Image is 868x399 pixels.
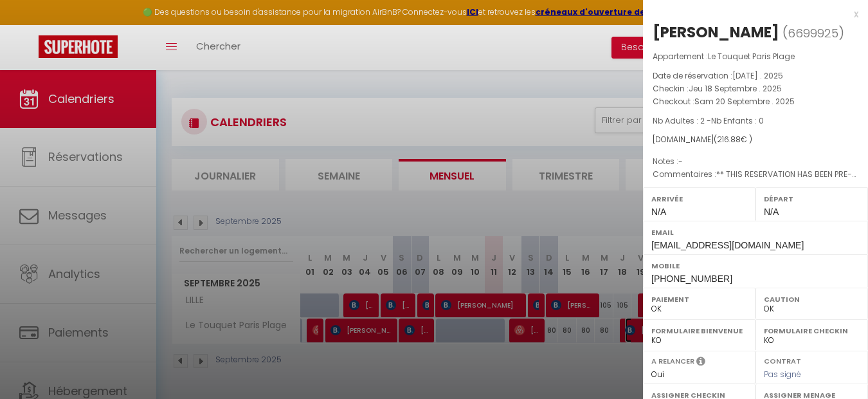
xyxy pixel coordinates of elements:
[764,192,860,205] label: Départ
[651,226,860,239] label: Email
[653,82,858,95] p: Checkin :
[651,324,747,337] label: Formulaire Bienvenue
[653,50,858,63] p: Appartement :
[708,51,795,62] span: Le Touquet Paris Plage
[764,207,779,217] span: N/A
[678,156,683,167] span: -
[651,259,860,272] label: Mobile
[764,324,860,337] label: Formulaire Checkin
[732,70,783,81] span: [DATE] . 2025
[711,115,764,126] span: Nb Enfants : 0
[764,369,801,380] span: Pas signé
[651,274,732,284] span: [PHONE_NUMBER]
[653,168,858,181] p: Commentaires :
[653,22,779,42] div: [PERSON_NAME]
[694,96,795,107] span: Sam 20 Septembre . 2025
[696,356,705,370] i: Sélectionner OUI si vous souhaiter envoyer les séquences de messages post-checkout
[764,293,860,306] label: Caution
[10,5,49,44] button: Ouvrir le widget de chat LiveChat
[782,24,844,42] span: ( )
[651,293,747,306] label: Paiement
[714,134,752,145] span: ( € )
[651,240,804,250] span: [EMAIL_ADDRESS][DOMAIN_NAME]
[653,155,858,168] p: Notes :
[653,95,858,108] p: Checkout :
[689,83,782,94] span: Jeu 18 Septembre . 2025
[643,6,858,22] div: x
[651,192,747,205] label: Arrivée
[764,356,801,364] label: Contrat
[788,25,838,41] span: 6699925
[651,207,666,217] span: N/A
[653,115,764,126] span: Nb Adultes : 2 -
[653,134,858,146] div: [DOMAIN_NAME]
[717,134,741,145] span: 216.88
[651,356,694,367] label: A relancer
[653,70,858,82] p: Date de réservation :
